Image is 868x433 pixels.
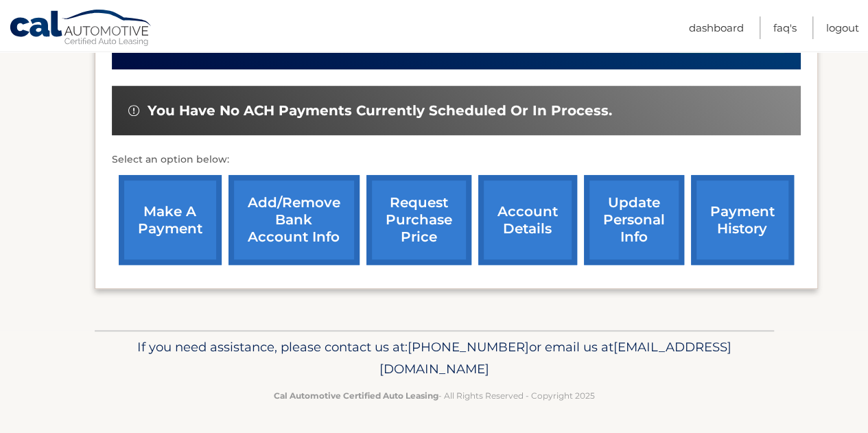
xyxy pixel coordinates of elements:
a: account details [478,175,577,265]
span: [PHONE_NUMBER] [408,339,529,355]
a: Logout [826,16,859,39]
a: Add/Remove bank account info [228,175,360,265]
a: payment history [691,175,794,265]
a: Cal Automotive [9,9,153,49]
p: - All Rights Reserved - Copyright 2025 [104,388,765,403]
p: If you need assistance, please contact us at: or email us at [104,336,765,380]
span: [EMAIL_ADDRESS][DOMAIN_NAME] [379,339,731,377]
span: You have no ACH payments currently scheduled or in process. [148,102,612,119]
p: Select an option below: [112,152,801,168]
img: alert-white.svg [128,105,139,116]
a: make a payment [119,175,222,265]
a: FAQ's [773,16,797,39]
strong: Cal Automotive Certified Auto Leasing [274,390,438,401]
a: update personal info [584,175,684,265]
a: request purchase price [366,175,471,265]
a: Dashboard [689,16,744,39]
